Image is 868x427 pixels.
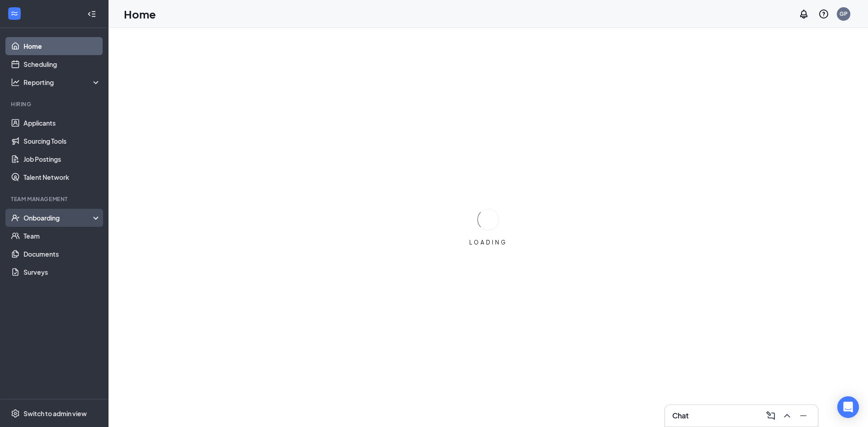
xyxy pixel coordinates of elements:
svg: ChevronUp [782,410,793,421]
a: Talent Network [24,168,101,186]
div: Team Management [11,195,99,203]
a: Sourcing Tools [24,132,101,150]
svg: WorkstreamLogo [10,9,19,18]
h3: Chat [672,411,689,421]
div: LOADING [466,239,511,246]
svg: Notifications [798,9,809,19]
svg: Collapse [87,9,96,19]
a: Documents [24,245,101,263]
svg: QuestionInfo [818,9,829,19]
button: Minimize [796,408,811,423]
button: ComposeMessage [764,408,778,423]
a: Surveys [24,263,101,281]
svg: Analysis [11,78,20,87]
div: Onboarding [24,213,93,222]
div: Switch to admin view [24,409,87,418]
a: Applicants [24,114,101,132]
svg: Settings [11,409,20,418]
a: Scheduling [24,55,101,73]
a: Job Postings [24,150,101,168]
svg: UserCheck [11,213,20,222]
div: Hiring [11,100,99,108]
div: Reporting [24,78,101,87]
div: GP [840,10,848,18]
a: Home [24,37,101,55]
div: Open Intercom Messenger [837,396,859,418]
button: ChevronUp [780,408,794,423]
svg: Minimize [798,410,809,421]
h1: Home [124,6,156,22]
a: Team [24,227,101,245]
svg: ComposeMessage [765,410,776,421]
